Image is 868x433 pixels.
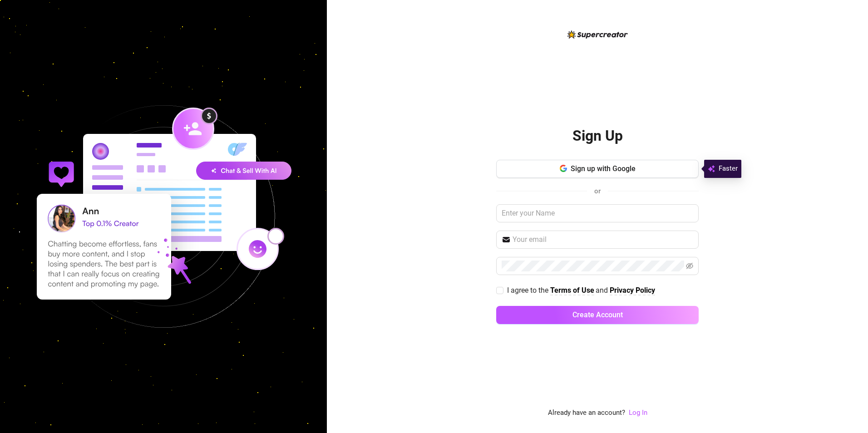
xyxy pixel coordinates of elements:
[496,204,699,222] input: Enter your Name
[629,408,647,418] a: Log In
[572,127,623,145] h2: Sign Up
[594,187,601,195] span: or
[596,286,610,295] span: and
[496,306,699,324] button: Create Account
[629,408,647,417] a: Log In
[572,310,623,319] span: Create Account
[550,286,594,295] strong: Terms of Use
[610,286,655,295] strong: Privacy Policy
[496,160,699,178] button: Sign up with Google
[507,286,550,295] span: I agree to the
[6,59,321,374] img: signup-background-D0MIrEPF.svg
[567,30,628,39] img: logo-BBDzfeDw.svg
[719,163,738,174] span: Faster
[513,234,693,245] input: Your email
[610,286,655,295] a: Privacy Policy
[550,286,594,295] a: Terms of Use
[708,163,715,174] img: svg%3e
[686,262,693,270] span: eye-invisible
[571,164,636,173] span: Sign up with Google
[548,408,625,418] span: Already have an account?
